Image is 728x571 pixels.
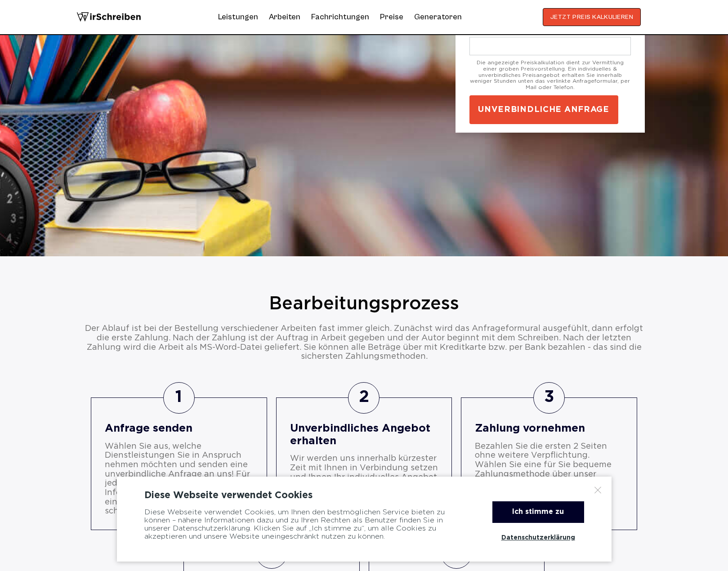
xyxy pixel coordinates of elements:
label: * Email [469,24,631,55]
div: Zahlung vornehmen [475,423,623,435]
div: Anfrage senden [105,423,253,435]
input: * Email [469,37,631,55]
button: UNVERBINDLICHE ANFRAGE [469,95,618,124]
div: Unverbindliches Angebot erhalten [290,423,438,447]
div: Ich stimme zu [492,501,584,523]
div: 3 [533,382,565,414]
div: Wählen Sie aus, welche Dienstleistungen Sie in Anspruch nehmen möchten und senden eine unverbindl... [105,442,253,517]
div: Die angezeigte Preiskalkulation dient zur Vermittlung einer groben Preisvorstellung. Ein individu... [469,60,631,91]
div: 2 [348,382,380,414]
a: Fachrichtungen [311,10,369,24]
h2: Bearbeitungsprozess [84,294,645,315]
div: Bezahlen Sie die ersten 2 Seiten ohne weitere Verpflichtung. Wählen Sie eine für Sie bequeme Zahl... [475,442,623,488]
button: JETZT PREIS KALKULIEREN [543,8,641,26]
div: Wir werden uns innerhalb kürzester Zeit mit Ihnen in Verbindung setzen und Ihnen Ihr individuelle... [290,454,438,510]
div: Diese Webseite verwendet Cookies [144,490,584,501]
div: Der Ablauf ist bei der Bestellung verschiedener Arbeiten fast immer gleich. Zunächst wird das Anf... [84,324,645,361]
a: Datenschutzerklärung [492,527,584,548]
img: logo wirschreiben [76,8,141,26]
a: Preise [380,12,403,22]
a: Leistungen [218,10,258,24]
a: Arbeiten [269,10,300,24]
div: Diese Webseite verwendet Cookies, um Ihnen den bestmöglichen Service bieten zu können – nähere In... [144,501,470,548]
span: UNVERBINDLICHE ANFRAGE [478,104,609,115]
a: Generatoren [414,10,462,24]
div: 1 [163,382,195,414]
